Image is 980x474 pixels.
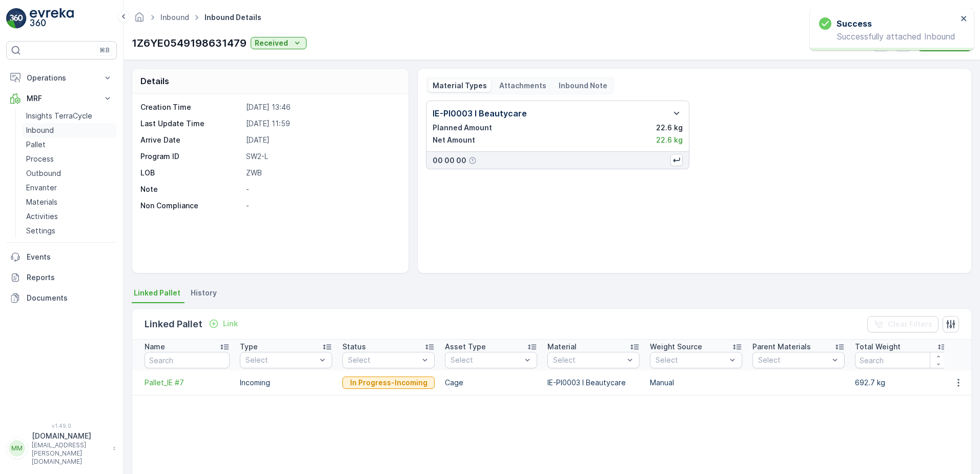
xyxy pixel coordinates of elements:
p: Total Weight [855,342,901,352]
p: Details [140,75,169,87]
span: Linked Pallet [134,288,180,298]
p: - [246,201,398,211]
p: Weight Source [650,342,702,352]
p: LOB [140,168,242,178]
p: Select [451,355,521,365]
a: Outbound [22,166,117,181]
p: Process [26,154,54,164]
div: Help Tooltip Icon [468,156,477,165]
p: Received [255,38,288,48]
a: Inbound [22,123,117,137]
p: Net Amount [433,135,475,145]
p: [DOMAIN_NAME] [32,431,108,441]
a: Pallet [22,137,117,152]
p: Select [246,355,316,365]
a: Envanter [22,181,117,195]
p: 22.6 kg [656,135,683,145]
p: Linked Pallet [145,317,202,331]
p: Clear Filters [888,319,932,329]
a: Settings [22,224,117,238]
p: Last Update Time [140,118,242,129]
p: Link [223,319,238,329]
p: Select [758,355,829,365]
p: Envanter [26,183,57,193]
p: Program ID [140,151,242,162]
button: close [961,14,968,24]
a: Documents [6,288,117,308]
p: Planned Amount [433,123,492,133]
p: Outbound [26,168,61,179]
a: Events [6,247,117,267]
p: 22.6 kg [656,123,683,133]
a: Activities [22,209,117,224]
p: Events [27,252,113,262]
p: Creation Time [140,102,242,112]
p: Insights TerraCycle [26,111,92,121]
p: Arrive Date [140,135,242,145]
td: Manual [645,370,747,395]
a: Insights TerraCycle [22,109,117,123]
p: Parent Materials [752,342,811,352]
p: ⌘B [99,46,110,54]
h3: Success [836,17,872,30]
p: Non Compliance [140,201,242,211]
p: Settings [26,226,55,236]
button: Received [251,37,307,49]
p: Pallet [26,140,46,150]
p: Note [140,184,242,194]
p: Select [656,355,726,365]
a: Reports [6,267,117,288]
p: Type [240,342,258,352]
p: Materials [26,197,57,207]
button: Link [205,318,242,330]
td: Cage [440,370,542,395]
td: Incoming [235,370,337,395]
span: History [191,288,217,298]
p: - [246,184,398,194]
span: v 1.49.0 [6,423,117,429]
a: Inbound [160,13,189,22]
p: [DATE] 13:46 [246,102,398,112]
input: Search [145,352,230,368]
p: Successfully attached Inbound [819,32,957,41]
p: Asset Type [445,342,486,352]
p: Inbound [26,125,54,135]
span: Inbound Details [202,12,263,23]
p: Name [145,342,165,352]
p: Inbound Note [559,81,607,91]
p: 00 00 00 [433,155,466,166]
button: MRF [6,88,117,109]
p: IE-PI0003 I Beautycare [433,107,527,120]
a: Process [22,152,117,166]
a: Pallet_IE #7 [145,378,230,388]
input: Search [855,352,947,368]
p: Operations [27,73,96,83]
td: 692.7 kg [850,370,952,395]
p: ZWB [246,168,398,178]
button: Operations [6,68,117,88]
button: MM[DOMAIN_NAME][EMAIL_ADDRESS][PERSON_NAME][DOMAIN_NAME] [6,431,117,466]
a: Materials [22,195,117,209]
p: MRF [27,93,96,104]
p: In Progress-Incoming [350,378,427,388]
p: Activities [26,211,58,222]
p: 1Z6YE0549198631479 [132,35,247,51]
p: [EMAIL_ADDRESS][PERSON_NAME][DOMAIN_NAME] [32,441,108,466]
p: SW2-L [246,151,398,162]
p: Material Types [433,81,487,91]
p: Select [553,355,624,365]
p: [DATE] 11:59 [246,118,398,129]
p: Documents [27,293,113,303]
p: Attachments [499,81,546,91]
p: Reports [27,272,113,283]
p: [DATE] [246,135,398,145]
img: logo_light-DOdMpM7g.png [30,8,74,29]
p: Select [348,355,419,365]
img: logo [6,8,27,29]
a: Homepage [134,15,145,24]
div: MM [9,440,25,457]
p: Material [547,342,577,352]
button: In Progress-Incoming [342,377,435,389]
td: IE-PI0003 I Beautycare [542,370,645,395]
